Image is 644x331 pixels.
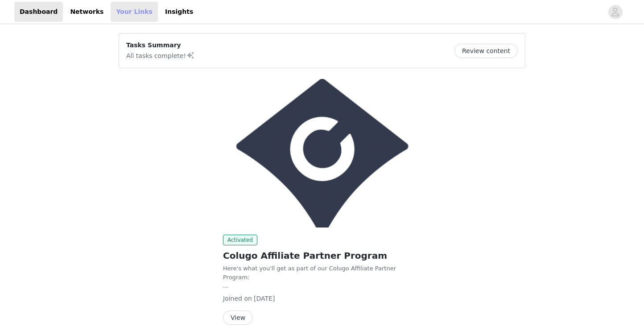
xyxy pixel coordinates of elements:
[111,2,158,22] a: Your Links
[254,295,275,302] span: [DATE]
[14,2,63,22] a: Dashboard
[223,249,421,262] h2: Colugo Affiliate Partner Program
[160,2,198,22] a: Insights
[454,44,518,58] button: Review content
[223,79,421,228] img: Colugo
[126,41,195,50] p: Tasks Summary
[223,314,253,321] a: View
[223,295,252,302] span: Joined on
[611,5,619,19] div: avatar
[223,310,253,325] button: View
[223,235,257,245] span: Activated
[126,50,195,61] p: All tasks complete!
[65,2,109,22] a: Networks
[223,264,421,281] p: Here's what you'll get as part of our Colugo Affiliate Partner Program:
